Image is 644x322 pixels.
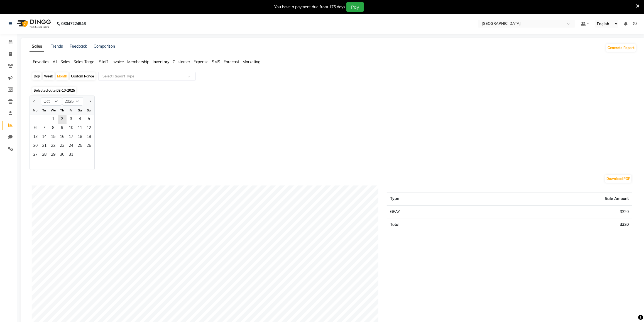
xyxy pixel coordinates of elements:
span: 17 [67,133,75,142]
div: Thursday, October 9, 2025 [58,124,67,133]
div: Saturday, October 11, 2025 [75,124,84,133]
div: Friday, October 17, 2025 [67,133,75,142]
div: Tuesday, October 7, 2025 [40,124,49,133]
div: Custom Range [70,72,96,80]
span: Staff [99,59,108,64]
div: Friday, October 3, 2025 [67,115,75,124]
a: Comparison [94,44,115,49]
span: 25 [75,142,84,151]
span: 27 [31,151,40,160]
div: Thursday, October 16, 2025 [58,133,67,142]
span: 19 [84,133,93,142]
span: Sales Target [74,59,96,64]
div: Th [58,106,67,115]
select: Select month [41,97,62,106]
div: Sa [75,106,84,115]
th: Sale Amount [473,192,632,206]
span: 02-10-2025 [57,88,75,92]
img: logo [14,16,52,31]
span: 10 [67,124,75,133]
div: Sunday, October 26, 2025 [84,142,93,151]
div: Day [32,72,41,80]
div: Wednesday, October 15, 2025 [49,133,58,142]
div: Monday, October 13, 2025 [31,133,40,142]
div: Friday, October 24, 2025 [67,142,75,151]
span: Membership [127,59,149,64]
span: 16 [58,133,67,142]
div: Sunday, October 12, 2025 [84,124,93,133]
button: Generate Report [606,44,636,52]
span: 21 [40,142,49,151]
button: Download PDF [605,175,631,183]
span: All [53,59,57,64]
div: Su [84,106,93,115]
a: Trends [51,44,63,49]
div: Monday, October 6, 2025 [31,124,40,133]
div: Wednesday, October 8, 2025 [49,124,58,133]
span: 7 [40,124,49,133]
span: 20 [31,142,40,151]
div: Thursday, October 23, 2025 [58,142,67,151]
td: 3320 [473,205,632,218]
span: 28 [40,151,49,160]
span: 23 [58,142,67,151]
span: 9 [58,124,67,133]
span: 12 [84,124,93,133]
a: Feedback [70,44,87,49]
div: Friday, October 10, 2025 [67,124,75,133]
select: Select year [62,97,83,106]
span: Inventory [153,59,169,64]
button: Pay [346,2,364,12]
span: 24 [67,142,75,151]
span: Selected date: [32,87,76,94]
span: 6 [31,124,40,133]
div: Wednesday, October 29, 2025 [49,151,58,160]
div: Saturday, October 4, 2025 [75,115,84,124]
td: Total [387,218,473,231]
span: 14 [40,133,49,142]
div: Monday, October 20, 2025 [31,142,40,151]
button: Previous month [32,97,36,106]
div: Tuesday, October 21, 2025 [40,142,49,151]
span: Forecast [224,59,239,64]
span: Favorites [33,59,49,64]
div: We [49,106,58,115]
div: Monday, October 27, 2025 [31,151,40,160]
div: Sunday, October 19, 2025 [84,133,93,142]
span: Marketing [243,59,260,64]
div: Mo [31,106,40,115]
span: 3 [67,115,75,124]
div: Fr [67,106,75,115]
span: 2 [58,115,67,124]
div: Wednesday, October 22, 2025 [49,142,58,151]
div: Tu [40,106,49,115]
div: Sunday, October 5, 2025 [84,115,93,124]
span: 26 [84,142,93,151]
span: 1 [49,115,58,124]
b: 08047224946 [61,16,86,31]
div: Month [56,72,68,80]
span: Customer [173,59,190,64]
span: 13 [31,133,40,142]
span: 8 [49,124,58,133]
span: 30 [58,151,67,160]
span: 31 [67,151,75,160]
div: Saturday, October 25, 2025 [75,142,84,151]
td: 3320 [473,218,632,231]
div: Saturday, October 18, 2025 [75,133,84,142]
div: Wednesday, October 1, 2025 [49,115,58,124]
div: Friday, October 31, 2025 [67,151,75,160]
div: Week [43,72,55,80]
a: Sales [30,42,44,52]
span: 22 [49,142,58,151]
div: Tuesday, October 28, 2025 [40,151,49,160]
div: Thursday, October 30, 2025 [58,151,67,160]
span: 5 [84,115,93,124]
span: 18 [75,133,84,142]
button: Next month [88,97,92,106]
span: 11 [75,124,84,133]
div: Tuesday, October 14, 2025 [40,133,49,142]
span: Sales [60,59,70,64]
span: 15 [49,133,58,142]
div: You have a payment due from 175 days [274,4,345,10]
